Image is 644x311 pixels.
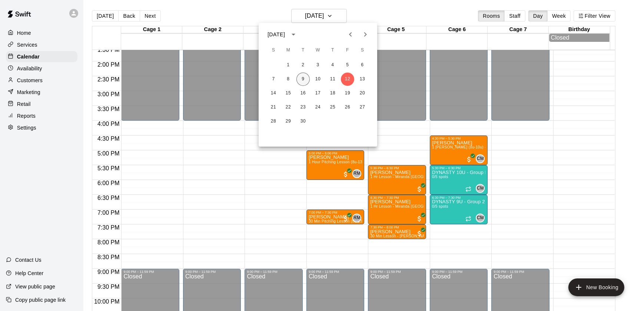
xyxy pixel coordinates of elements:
button: 17 [311,87,325,100]
span: Wednesday [311,43,325,58]
div: [DATE] [268,31,285,39]
button: 20 [356,87,369,100]
button: 18 [326,87,339,100]
button: 26 [341,101,354,114]
button: 21 [267,101,280,114]
button: Next month [358,27,373,42]
button: 14 [267,87,280,100]
button: 8 [282,73,295,86]
span: Friday [341,43,354,58]
button: 11 [326,73,339,86]
button: 9 [296,73,310,86]
button: 13 [356,73,369,86]
button: 30 [296,115,310,128]
button: 19 [341,87,354,100]
button: 1 [282,58,295,72]
button: Previous month [343,27,358,42]
button: 29 [282,115,295,128]
span: Monday [282,43,295,58]
button: 2 [296,58,310,72]
button: 25 [326,101,339,114]
button: 5 [341,58,354,72]
button: 15 [282,87,295,100]
button: calendar view is open, switch to year view [287,28,300,41]
button: 4 [326,58,339,72]
button: 7 [267,73,280,86]
button: 3 [311,58,325,72]
button: 23 [296,101,310,114]
button: 6 [356,58,369,72]
button: 16 [296,87,310,100]
span: Sunday [267,43,280,58]
button: 22 [282,101,295,114]
span: Tuesday [296,43,310,58]
button: 10 [311,73,325,86]
button: 27 [356,101,369,114]
button: 24 [311,101,325,114]
span: Thursday [326,43,339,58]
button: 28 [267,115,280,128]
span: Saturday [356,43,369,58]
button: 12 [341,73,354,86]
